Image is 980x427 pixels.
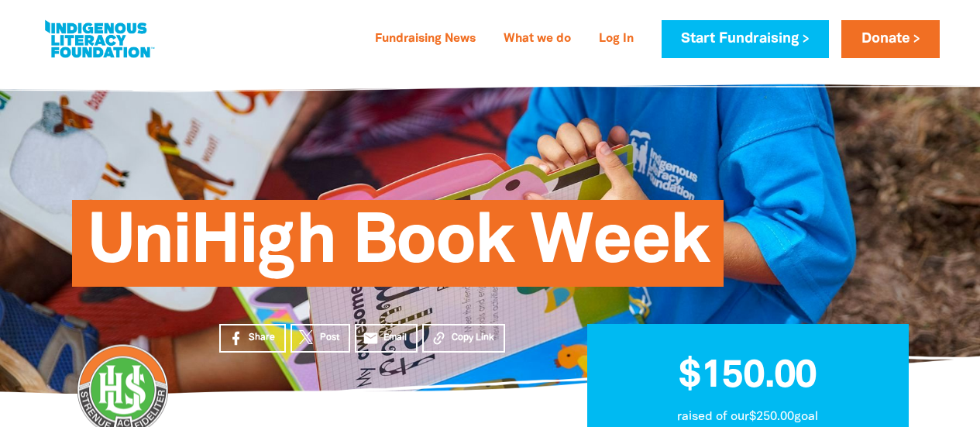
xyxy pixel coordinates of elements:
button: Copy Link [422,324,505,353]
a: What we do [494,27,580,52]
span: Post [320,331,339,345]
a: Share [219,324,286,353]
a: Start Fundraising [662,20,829,58]
span: Email [383,331,407,345]
a: emailEmail [355,324,418,353]
a: Log In [590,27,643,52]
i: email [363,330,379,346]
span: $150.00 [679,359,817,394]
span: Share [249,331,275,345]
a: Fundraising News [366,27,485,52]
span: Copy Link [452,331,494,345]
a: Post [291,324,350,353]
span: UniHigh Book Week [88,212,709,287]
a: Donate [841,20,939,58]
p: raised of our $250.00 goal [607,408,889,426]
